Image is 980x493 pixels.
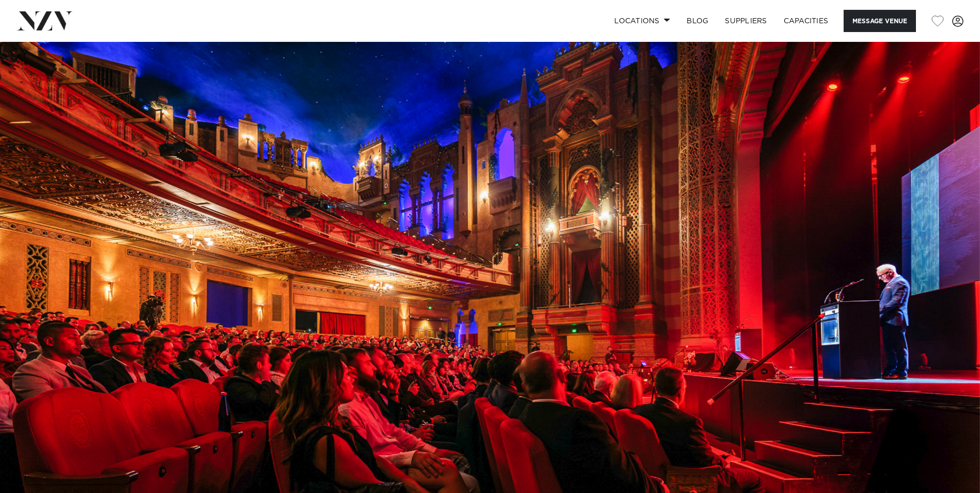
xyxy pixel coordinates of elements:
[717,10,775,32] a: SUPPLIERS
[678,10,717,32] a: BLOG
[775,10,837,32] a: Capacities
[606,10,678,32] a: Locations
[844,10,916,32] button: Message Venue
[17,11,73,30] img: nzv-logo.png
